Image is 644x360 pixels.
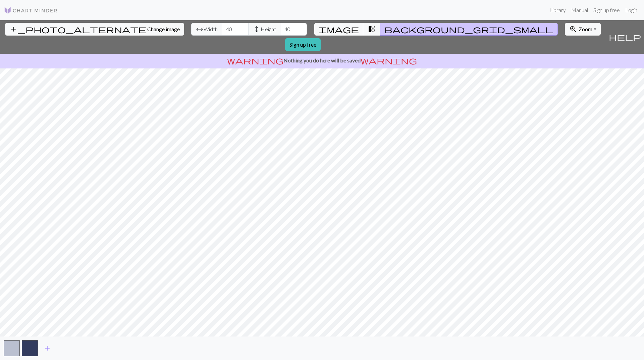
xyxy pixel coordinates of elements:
span: transition_fade [368,24,376,34]
span: warning [227,56,283,65]
span: Height [261,25,276,33]
span: zoom_in [569,24,577,34]
span: add_photo_alternate [9,24,146,34]
span: background_grid_small [384,24,553,34]
p: Nothing you do here will be saved [3,56,641,64]
a: Manual [569,3,591,17]
span: Change image [147,26,180,32]
a: Sign up free [591,3,623,17]
span: height [253,24,261,34]
img: Logo [4,6,58,14]
span: image [319,24,359,34]
span: arrow_range [196,24,204,34]
button: Change image [5,23,184,36]
button: Help [606,20,644,54]
span: warning [361,56,417,65]
span: Width [204,25,218,33]
a: Sign up free [285,38,321,51]
a: Library [547,3,569,17]
span: help [609,32,641,42]
a: Login [623,3,640,17]
button: Zoom [565,23,601,36]
span: Zoom [579,26,592,32]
